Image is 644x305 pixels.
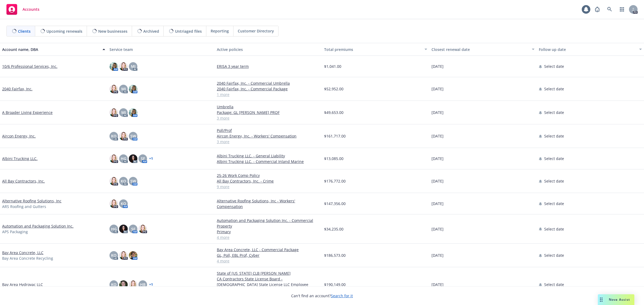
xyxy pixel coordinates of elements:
span: [DATE] [431,226,444,232]
span: $176,772.00 [324,178,346,184]
div: Drag to move [598,294,605,305]
a: Automation and Packaging Solution Inc. [2,223,74,229]
a: Bay Area Concrete, LLC - Commercial Package [217,247,320,252]
span: KO [111,133,116,139]
img: photo [119,225,128,233]
a: Albini Trucking LLC. [2,156,38,161]
img: photo [119,62,128,71]
span: MJ [121,110,126,115]
span: KO [121,178,126,184]
span: Can't find an account? [291,293,353,299]
img: photo [129,280,137,289]
button: Service team [107,43,215,56]
a: All Bay Contractors, Inc. - Crime [217,178,320,184]
span: $52,952.00 [324,86,343,92]
a: State of [US_STATE] CLB [PERSON_NAME] [217,270,320,276]
img: photo [138,225,147,233]
span: MJ [121,86,126,92]
a: Aircon Energy, Inc. - Workers' Compensation [217,133,320,139]
img: photo [109,108,118,117]
div: Follow up date [539,47,636,52]
span: Nova Assist [609,297,630,302]
a: A Broader Living Experience [2,110,53,115]
span: [DATE] [431,133,444,139]
span: [DATE] [431,110,444,115]
span: [DATE] [431,156,444,161]
button: Closest renewal date [429,43,537,56]
span: Select date [544,86,564,92]
a: + 1 [149,283,153,286]
span: KO [121,201,126,206]
img: photo [119,251,128,260]
div: Total premiums [324,47,421,52]
a: 2040 Fairfax, Inc. [2,86,32,92]
a: 10/6 Professional Services, Inc. [2,64,57,69]
div: Account name, DBA [2,47,99,52]
img: photo [129,154,137,163]
a: 4 more [217,258,320,264]
a: Poll/Prof [217,128,320,133]
span: $147,356.00 [324,201,346,206]
span: $190,149.00 [324,282,346,287]
a: 2040 Fairfax, Inc. - Commercial Umbrella [217,80,320,86]
img: photo [109,199,118,208]
a: Search for it [331,293,353,298]
span: $1,041.00 [324,64,341,69]
span: Accounts [23,7,39,12]
a: Search [604,4,615,15]
a: Bay Area Hydrovac LLC [2,282,43,287]
div: Service team [109,47,213,52]
span: [DATE] [431,178,444,184]
span: $186,573.00 [324,252,346,258]
span: KO [111,282,116,287]
span: SF [141,156,145,161]
span: SW [130,133,136,139]
img: photo [109,85,118,93]
div: Active policies [217,47,320,52]
span: [DATE] [431,252,444,258]
a: Alternative Roofing Solutions, Inc [2,198,61,204]
a: 1 more [217,92,320,97]
span: Select date [544,156,564,161]
span: $49,653.00 [324,110,343,115]
span: Select date [544,252,564,258]
a: 2040 Fairfax, Inc. - Commercial Package [217,86,320,92]
span: Select date [544,226,564,232]
div: Closest renewal date [431,47,529,52]
span: [DATE] [431,201,444,206]
span: KO [111,252,116,258]
img: photo [119,280,128,289]
span: Bay Area Concrete Recycling [2,255,53,261]
a: Package: GL [PERSON_NAME] PROF [217,110,320,115]
span: Untriaged files [175,28,202,34]
img: photo [119,132,128,140]
span: Select date [544,110,564,115]
a: Accounts [4,2,42,17]
span: [DATE] [431,282,444,287]
button: Total premiums [322,43,429,56]
a: ERISA 3 year term [217,64,320,69]
img: photo [129,251,137,260]
span: [DATE] [431,86,444,92]
a: Bay Area Concrete, LLC [2,250,43,255]
span: Customer Directory [238,28,274,34]
a: All Bay Contractors, Inc. [2,178,45,184]
span: HB [140,282,145,287]
span: APS Packaging [2,229,28,235]
a: Albini Trucking LLC. - General Liability [217,153,320,159]
span: MJ [131,64,136,69]
span: [DATE] [431,64,444,69]
a: Report a Bug [592,4,603,15]
span: ARS Roofing and Gutters [2,204,46,209]
span: SF [131,226,135,232]
span: Upcoming renewals [46,28,82,34]
button: Follow up date [537,43,644,56]
span: Select date [544,282,564,287]
a: Switch app [617,4,627,15]
a: Primary [217,229,320,235]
